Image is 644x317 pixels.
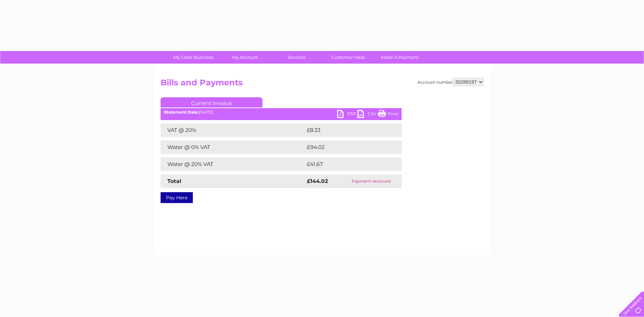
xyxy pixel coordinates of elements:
[305,140,388,154] td: £94.02
[307,178,328,184] strong: £144.02
[305,123,386,137] td: £8.33
[341,174,402,188] td: Payment received
[165,51,221,64] a: My Clear Business
[161,192,193,203] a: Pay Here
[161,110,402,115] div: [DATE]
[161,157,305,171] td: Water @ 20% VAT
[161,140,305,154] td: Water @ 0% VAT
[161,97,262,107] a: Current Invoice
[161,123,305,137] td: VAT @ 20%
[357,110,378,120] a: CSV
[164,110,199,115] b: Statement Date:
[320,51,376,64] a: Customer Help
[269,51,325,64] a: Services
[418,78,484,86] div: Account number
[217,51,273,64] a: My Account
[167,178,181,184] strong: Total
[372,51,428,64] a: Make A Payment
[305,157,387,171] td: £41.67
[378,110,398,120] a: Print
[337,110,357,120] a: PDF
[161,78,484,91] h2: Bills and Payments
